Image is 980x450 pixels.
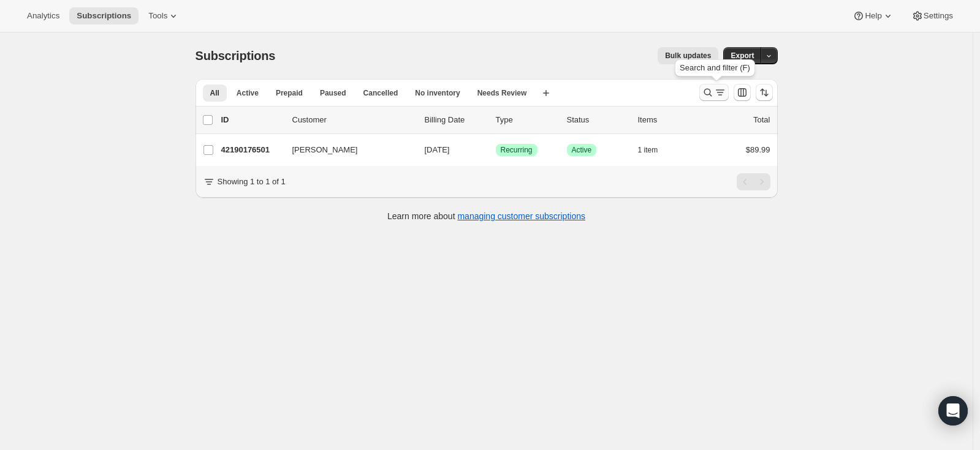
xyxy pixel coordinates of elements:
[572,145,592,155] span: Active
[27,11,59,21] span: Analytics
[69,7,139,24] button: Subscriptions
[638,145,658,155] span: 1 item
[924,11,953,21] span: Settings
[638,114,699,126] div: Items
[658,47,718,64] button: Bulk updates
[196,49,276,62] span: Subscriptions
[77,11,131,21] span: Subscriptions
[496,114,557,126] div: Type
[20,7,67,24] button: Analytics
[292,144,358,156] span: [PERSON_NAME]
[904,7,960,24] button: Settings
[320,88,346,98] span: Paused
[425,114,486,126] p: Billing Date
[477,88,527,98] span: Needs Review
[731,51,754,61] span: Export
[276,88,303,98] span: Prepaid
[218,176,286,188] p: Showing 1 to 1 of 1
[387,210,585,222] p: Learn more about
[845,7,901,24] button: Help
[221,114,770,126] div: IDCustomerBilling DateTypeStatusItemsTotal
[699,84,729,101] button: Search and filter results
[457,211,585,221] a: managing customer subscriptions
[567,114,628,126] p: Status
[415,88,460,98] span: No inventory
[737,173,770,190] nav: Pagination
[292,114,415,126] p: Customer
[938,396,968,426] div: Open Intercom Messenger
[221,144,283,156] p: 42190176501
[148,11,167,21] span: Tools
[665,51,711,61] span: Bulk updates
[221,114,283,126] p: ID
[210,88,219,98] span: All
[285,140,408,160] button: [PERSON_NAME]
[734,84,751,101] button: Customize table column order and visibility
[746,145,770,154] span: $89.99
[425,145,450,154] span: [DATE]
[638,141,672,159] button: 1 item
[536,84,556,102] button: Create new view
[753,114,770,126] p: Total
[501,145,533,155] span: Recurring
[221,141,770,159] div: 42190176501[PERSON_NAME][DATE]SuccessRecurringSuccessActive1 item$89.99
[865,11,881,21] span: Help
[723,47,761,64] button: Export
[237,88,259,98] span: Active
[141,7,187,24] button: Tools
[756,84,773,101] button: Sort the results
[363,88,398,98] span: Cancelled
